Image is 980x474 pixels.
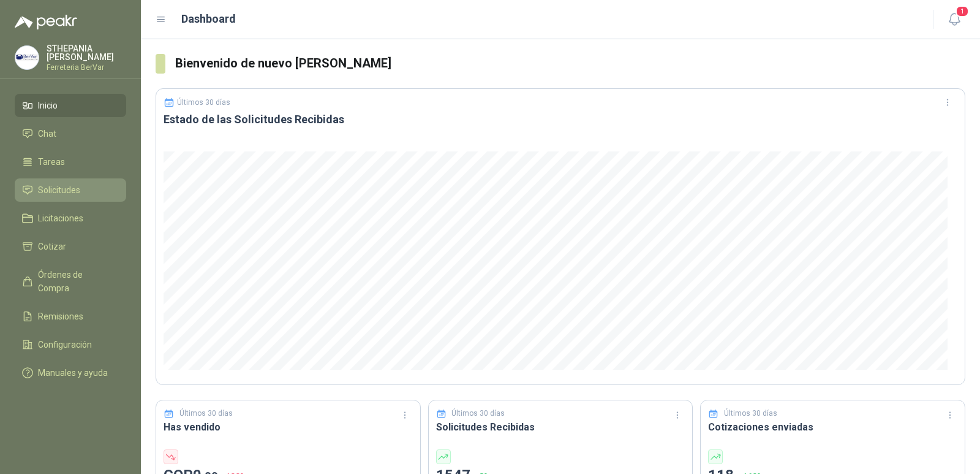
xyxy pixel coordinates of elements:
[15,333,126,356] a: Configuración
[38,240,66,253] span: Cotizar
[943,9,965,31] button: 1
[15,178,126,202] a: Solicitudes
[15,46,39,69] img: Company Logo
[38,212,83,225] span: Licitaciones
[451,408,505,419] p: Últimos 30 días
[15,94,126,117] a: Inicio
[164,419,413,435] h3: Has vendido
[38,338,92,351] span: Configuración
[956,6,969,17] span: 1
[15,122,126,145] a: Chat
[181,10,236,28] h1: Dashboard
[724,408,777,419] p: Últimos 30 días
[47,44,126,61] p: STHEPANIA [PERSON_NAME]
[708,419,957,435] h3: Cotizaciones enviadas
[436,419,685,435] h3: Solicitudes Recibidas
[47,64,126,71] p: Ferreteria BerVar
[179,408,233,419] p: Últimos 30 días
[15,361,126,384] a: Manuales y ayuda
[15,263,126,300] a: Órdenes de Compra
[15,15,77,29] img: Logo peakr
[38,268,115,295] span: Órdenes de Compra
[164,112,957,127] h3: Estado de las Solicitudes Recibidas
[177,98,230,107] p: Últimos 30 días
[38,310,83,323] span: Remisiones
[38,127,56,140] span: Chat
[15,207,126,230] a: Licitaciones
[15,305,126,328] a: Remisiones
[175,54,965,73] h3: Bienvenido de nuevo [PERSON_NAME]
[15,150,126,174] a: Tareas
[38,155,65,169] span: Tareas
[15,235,126,258] a: Cotizar
[38,366,108,380] span: Manuales y ayuda
[38,99,58,112] span: Inicio
[38,183,80,197] span: Solicitudes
